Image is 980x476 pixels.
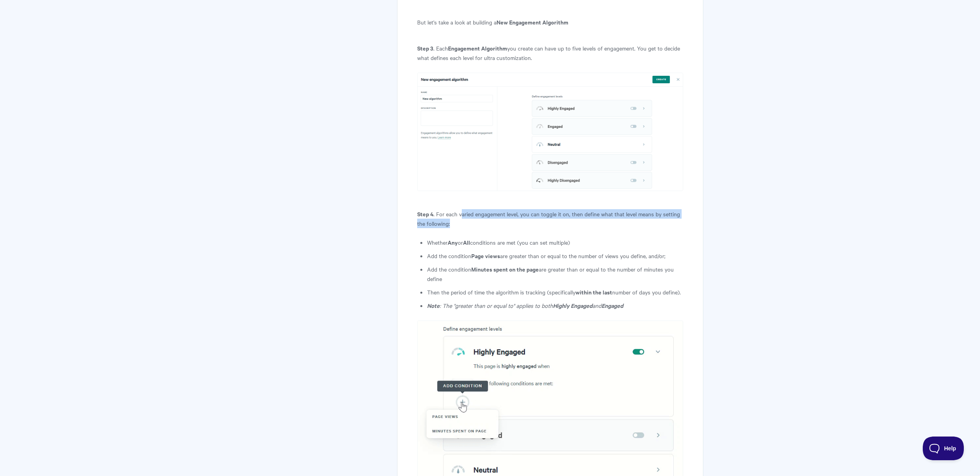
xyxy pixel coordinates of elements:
strong: Page views [471,251,500,260]
li: Then the period of time the algorithm is tracking (specifically number of days you define). [427,287,683,297]
strong: within the last [575,288,612,296]
li: Add the condition are greater than or equal to the number of minutes you define [427,264,683,283]
strong: All [463,238,470,246]
p: . Each you create can have up to five levels of engagement. You get to decide what defines each l... [417,43,683,62]
p: . For each varied engagement level, you can toggle it on, then define what that level means by se... [417,209,683,228]
strong: Any [448,238,458,246]
em: and [592,302,601,309]
strong: Step 3 [417,44,433,52]
li: Add the condition are greater than or equal to the number of views you define, and/or; [427,251,683,260]
iframe: Toggle Customer Support [923,437,964,460]
strong: Note [427,301,440,309]
li: Whether or conditions are met (you can set multiple) [427,238,683,247]
em: : The "greater than or equal to" applies to both [440,302,553,309]
strong: Engagement Algorithm [448,44,507,52]
p: But let's take a look at building a [417,17,683,27]
strong: Minutes spent on the page [471,265,539,273]
em: Engaged [601,301,623,309]
strong: Highly Engaged [553,301,592,309]
strong: New Engagement Algorithm [497,18,568,26]
strong: Step 4 [417,210,433,218]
